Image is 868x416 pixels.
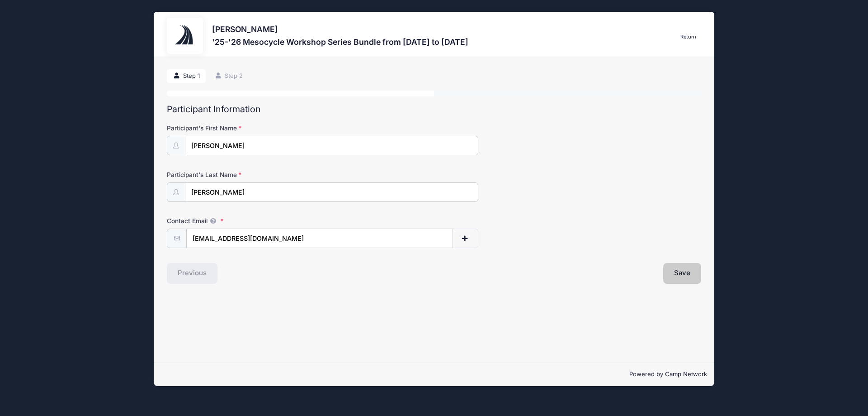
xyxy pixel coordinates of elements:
[167,124,345,133] label: Participant's First Name
[161,370,707,379] p: Powered by Camp Network
[186,229,453,248] input: email@email.com
[676,32,701,43] a: Return
[185,136,478,155] input: Participant's First Name
[167,216,345,225] label: Contact Email
[663,263,701,284] button: Save
[185,182,478,202] input: Participant's Last Name
[212,24,468,34] h3: [PERSON_NAME]
[167,104,701,115] h2: Participant Information
[167,170,345,179] label: Participant's Last Name
[167,69,206,84] a: Step 1
[212,37,468,47] h3: '25-'26 Mesocycle Workshop Series Bundle from [DATE] to [DATE]
[208,69,249,84] a: Step 2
